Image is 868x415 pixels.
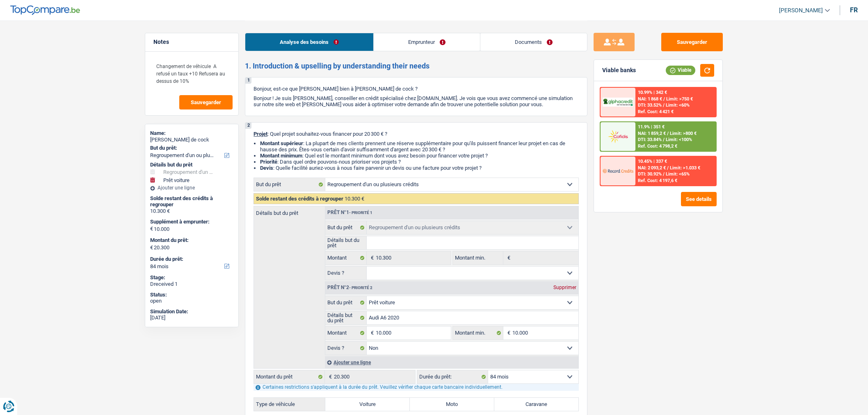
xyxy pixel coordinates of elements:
[661,33,723,51] button: Sauvegarder
[245,33,373,51] a: Analyse des besoins
[150,208,233,214] div: 10.300 €
[150,315,233,321] div: [DATE]
[254,178,325,191] label: But du prêt
[254,86,579,92] p: Bonjour, est-ce que [PERSON_NAME] bien à [PERSON_NAME] de cock ?
[260,140,579,153] li: : La plupart de mes clients prennent une réserve supplémentaire pour qu'ils puissent financer leu...
[245,78,251,84] div: 1
[325,267,367,280] label: Devis ?
[670,165,700,171] span: Limit: >1.033 €
[260,165,579,171] li: : Quelle facilité auriez-vous à nous faire parvenir un devis ou une facture pour votre projet ?
[254,398,325,411] label: Type de véhicule
[325,398,410,411] label: Voiture
[325,326,367,340] label: Montant
[667,165,669,171] span: /
[663,137,665,142] span: /
[779,7,823,14] span: [PERSON_NAME]
[345,196,364,202] span: 10.300 €
[260,165,273,171] span: Devis
[417,370,488,383] label: Durée du prêt:
[638,103,662,108] span: DTI: 33.52%
[150,162,233,168] div: Détails but du prêt
[245,123,251,129] div: 2
[663,171,665,177] span: /
[254,370,325,383] label: Montant du prêt
[663,96,665,102] span: /
[191,100,221,105] span: Sauvegarder
[150,130,233,137] div: Name:
[325,370,334,383] span: €
[150,219,232,225] label: Supplément à emprunter:
[638,90,667,95] div: 10.99% | 342 €
[254,384,579,391] div: Certaines restrictions s'appliquent à la durée du prêt. Veuillez vérifier chaque carte bancaire i...
[254,206,325,216] label: Détails but du prêt
[638,109,674,114] div: Ref. Cost: 4 421 €
[663,103,665,108] span: /
[349,285,372,290] span: - Priorité 2
[666,171,690,177] span: Limit: <65%
[256,196,343,202] span: Solde restant des crédits à regrouper
[254,131,579,137] p: : Quel projet souhaitez-vous financer pour 20 300 € ?
[453,326,503,340] label: Montant min.
[670,131,697,136] span: Limit: >800 €
[325,210,375,215] div: Prêt n°1
[150,195,233,208] div: Solde restant des crédits à regrouper
[349,210,372,215] span: - Priorité 1
[325,356,578,368] div: Ajouter une ligne
[150,226,153,232] span: €
[453,251,503,265] label: Montant min.
[638,131,666,136] span: NAI: 1 859,2 €
[603,98,633,107] img: AlphaCredit
[325,311,367,324] label: Détails but du prêt
[150,185,233,191] div: Ajouter une ligne
[374,33,480,51] a: Emprunteur
[260,153,302,159] strong: Montant minimum
[260,153,579,159] li: : Quel est le montant minimum dont vous avez besoin pour financer votre projet ?
[772,4,830,17] a: [PERSON_NAME]
[480,33,587,51] a: Documents
[245,62,587,71] h2: 1. Introduction & upselling by understanding their needs
[325,236,367,249] label: Détails but du prêt
[666,66,695,75] div: Viable
[638,165,666,171] span: NAI: 2 093,2 €
[179,95,233,109] button: Sauvegarder
[260,159,277,165] strong: Priorité
[325,342,367,355] label: Devis ?
[325,221,367,234] label: But du prêt
[667,131,669,136] span: /
[150,256,232,262] label: Durée du prêt:
[410,398,494,411] label: Moto
[254,131,267,137] span: Projet
[367,251,376,265] span: €
[666,103,690,108] span: Limit: <60%
[602,67,636,74] div: Viable banks
[150,281,233,287] div: Dreceived 1
[260,140,303,146] strong: Montant supérieur
[325,285,375,290] div: Prêt n°2
[254,95,579,107] p: Bonjour ! Je suis [PERSON_NAME], conseiller en crédit spécialisé chez [DOMAIN_NAME]. Je vois que ...
[638,124,665,130] div: 11.9% | 351 €
[150,145,232,151] label: But du prêt:
[638,137,662,142] span: DTI: 33.84%
[503,251,512,265] span: €
[325,251,367,265] label: Montant
[638,144,677,149] div: Ref. Cost: 4 798,2 €
[638,171,662,177] span: DTI: 30.92%
[603,163,633,178] img: Record Credits
[367,326,376,340] span: €
[10,5,80,15] img: TopCompare Logo
[638,178,677,183] div: Ref. Cost: 4 197,6 €
[150,237,232,244] label: Montant du prêt:
[638,159,667,164] div: 10.45% | 337 €
[494,398,579,411] label: Caravane
[150,137,233,143] div: [PERSON_NAME] de cock
[638,96,662,102] span: NAI: 1 868 €
[850,6,858,14] div: fr
[153,39,230,46] h5: Notes
[681,192,717,206] button: See details
[260,159,579,165] li: : Dans quel ordre pouvons-nous prioriser vos projets ?
[150,274,233,281] div: Stage:
[150,292,233,298] div: Status:
[150,308,233,315] div: Simulation Date:
[150,298,233,304] div: open
[666,96,693,102] span: Limit: >750 €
